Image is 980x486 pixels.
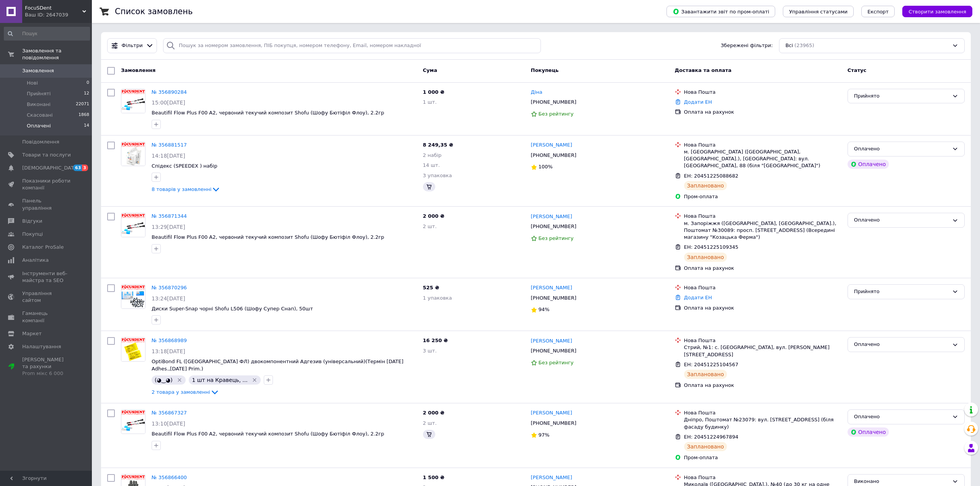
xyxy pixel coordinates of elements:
[684,409,841,416] div: Нова Пошта
[539,235,574,241] span: Без рейтингу
[684,344,841,358] div: Стрий, №1: с. [GEOGRAPHIC_DATA], вул. [PERSON_NAME][STREET_ADDRESS]
[684,193,841,200] div: Пром-оплата
[684,181,727,190] div: Заплановано
[684,416,841,430] div: Дніпро, Поштомат №23079: вул. [STREET_ADDRESS] (біля фасаду будинку)
[423,475,444,480] span: 1 500 ₴
[152,410,187,416] a: № 356867327
[684,474,841,481] div: Нова Пошта
[531,223,577,229] span: [PHONE_NUMBER]
[423,348,437,354] span: 3 шт.
[152,89,187,95] a: № 356890284
[423,285,439,290] span: 525 ₴
[854,92,949,100] div: Прийнято
[152,359,403,372] a: OptiBond FL ([GEOGRAPHIC_DATA] ФЛ) двокомпонентний Адгезив (універсальний)(Термін [DATE] Adhes.,[...
[192,377,247,383] span: 1 шт на Кравець, ...
[152,142,187,148] a: № 356881517
[539,432,550,438] span: 97%
[684,148,841,170] div: м. [GEOGRAPHIC_DATA] ([GEOGRAPHIC_DATA], [GEOGRAPHIC_DATA].), [GEOGRAPHIC_DATA]: вул. [GEOGRAPHIC...
[684,89,841,96] div: Нова Пошта
[684,142,841,148] div: Нова Пошта
[539,111,574,117] span: Без рейтингу
[152,186,220,192] a: 8 товарів у замовленні
[152,295,185,302] span: 13:24[DATE]
[152,234,384,240] a: Beautifil Flow Plus F00 A2, червоний текучий композит Shofu (Шофу Бютіфіл Флоу), 2.2гр
[22,330,42,337] span: Маркет
[531,284,572,292] a: [PERSON_NAME]
[684,442,727,451] div: Заплановано
[22,231,43,238] span: Покупці
[854,413,949,421] div: Оплачено
[423,213,444,219] span: 2 000 ₴
[22,178,71,191] span: Показники роботи компанії
[854,288,949,296] div: Прийнято
[22,257,49,264] span: Аналітика
[152,431,384,437] span: Beautifil Flow Plus F00 A2, червоний текучий композит Shofu (Шофу Бютіфіл Флоу), 2.2гр
[82,165,88,171] span: 3
[22,244,64,251] span: Каталог ProSale
[22,270,71,284] span: Інструменти веб-майстра та SEO
[152,389,219,395] a: 2 товара у замовленні
[531,213,572,220] a: [PERSON_NAME]
[531,338,572,345] a: [PERSON_NAME]
[25,5,82,11] span: FocuSDent
[152,285,187,290] a: № 356870296
[684,220,841,241] div: м. Запоріжжя ([GEOGRAPHIC_DATA], [GEOGRAPHIC_DATA].), Поштомат №30089: просп. [STREET_ADDRESS] (В...
[152,338,187,343] a: № 356868989
[684,305,841,311] div: Оплата на рахунок
[854,145,949,153] div: Оплачено
[423,420,437,426] span: 2 шт.
[121,67,155,73] span: Замовлення
[684,370,727,379] div: Заплановано
[152,153,185,159] span: 14:18[DATE]
[895,8,972,14] a: Створити замовлення
[531,295,577,301] span: [PHONE_NUMBER]
[115,7,193,16] h1: Список замовлень
[121,213,145,237] img: Фото товару
[908,9,966,15] span: Створити замовлення
[684,295,712,300] a: Додати ЕН
[121,409,145,434] a: Фото товару
[84,90,89,97] span: 12
[423,295,452,301] span: 1 упаковка
[684,454,841,461] div: Пром-оплата
[531,99,577,105] span: [PHONE_NUMBER]
[22,310,71,324] span: Гаманець компанії
[861,6,895,17] button: Експорт
[163,38,541,53] input: Пошук за номером замовлення, ПІБ покупця, номером телефону, Email, номером накладної
[423,67,437,73] span: Cума
[531,474,572,481] a: [PERSON_NAME]
[121,89,145,113] img: Фото товару
[27,122,51,129] span: Оплачені
[152,186,211,192] span: 8 товарів у замовленні
[87,80,89,86] span: 0
[27,90,51,97] span: Прийняті
[76,101,89,108] span: 22071
[121,89,145,113] a: Фото товару
[152,421,185,427] span: 13:10[DATE]
[152,306,313,311] a: Диски Super-Snap чорні Shofu L506 (Шофу Супер Снап), 50шт
[152,110,384,116] a: Beautifil Flow Plus F00 A2, червоний текучий композит Shofu (Шофу Бютіфіл Флоу), 2.2гр
[252,377,258,383] svg: Видалити мітку
[789,9,848,15] span: Управління статусами
[684,382,841,389] div: Оплата на рахунок
[121,285,145,308] img: Фото товару
[22,152,71,158] span: Товари та послуги
[27,80,38,86] span: Нові
[531,89,542,96] a: Діна
[152,224,185,230] span: 13:29[DATE]
[22,218,42,225] span: Відгуки
[423,162,440,168] span: 14 шт.
[22,356,71,377] span: [PERSON_NAME] та рахунки
[25,11,92,18] div: Ваш ID: 2647039
[423,223,437,229] span: 2 шт.
[794,42,814,48] span: (23965)
[531,67,559,73] span: Покупець
[4,27,90,41] input: Пошук
[152,348,185,354] span: 13:18[DATE]
[721,42,773,49] span: Збережені фільтри:
[84,122,89,129] span: 14
[22,197,71,211] span: Панель управління
[684,284,841,291] div: Нова Пошта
